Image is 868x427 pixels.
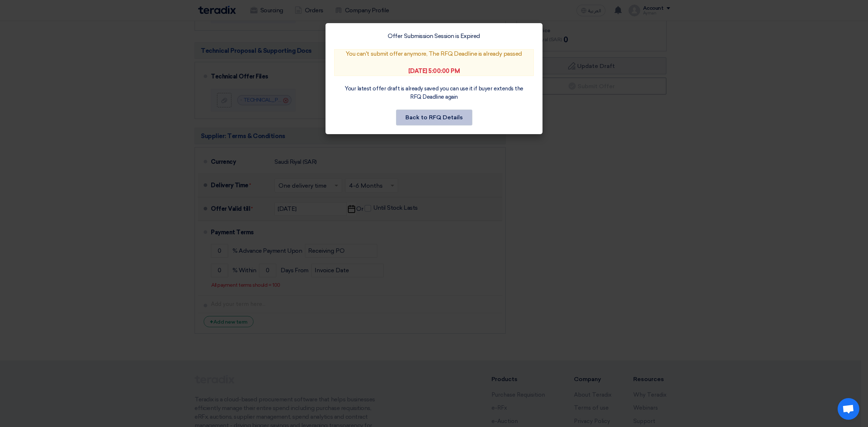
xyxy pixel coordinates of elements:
[396,110,472,125] button: Back to RFQ Details
[838,398,859,420] a: Open chat
[334,82,534,104] div: Your latest offer draft is already saved you can use it if buyer extends the RFQ Deadline again
[334,32,534,40] div: Offer Submission Session is Expired
[408,68,460,74] b: [DATE] 5:00:00 PM
[334,49,534,76] div: You can't submit offer anymore, The RFQ Deadline is already passed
